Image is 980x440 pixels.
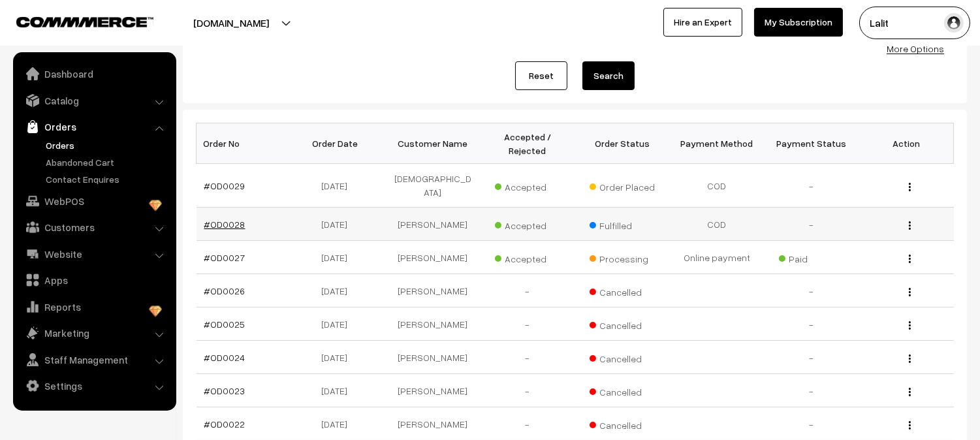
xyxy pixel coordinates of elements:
button: [DOMAIN_NAME] [148,7,315,39]
a: Reset [515,61,567,90]
th: Order No [197,123,291,164]
a: Dashboard [16,62,172,86]
td: - [765,307,859,341]
img: Menu [909,255,911,263]
a: Website [16,242,172,266]
td: [PERSON_NAME] [386,307,481,341]
td: - [481,274,575,307]
span: Accepted [495,249,560,266]
span: Cancelled [590,349,655,366]
img: Menu [909,388,911,396]
a: COMMMERCE [16,13,131,29]
span: Paid [779,249,844,266]
span: Cancelled [590,282,655,299]
a: #OD0027 [204,252,245,263]
a: #OD0028 [204,219,245,230]
td: [DATE] [291,164,386,208]
img: COMMMERCE [16,17,153,27]
td: [PERSON_NAME] [386,241,481,274]
td: - [765,274,859,307]
th: Payment Method [670,123,765,164]
a: #OD0025 [204,319,245,330]
td: - [481,374,575,407]
a: Abandoned Cart [42,155,172,169]
a: Customers [16,215,172,239]
img: Menu [909,354,911,363]
a: #OD0029 [204,180,245,191]
td: Online payment [670,241,765,274]
a: #OD0022 [204,418,245,430]
a: Reports [16,295,172,319]
th: Customer Name [386,123,481,164]
span: Processing [590,249,655,266]
a: #OD0026 [204,285,245,296]
td: [DATE] [291,274,386,307]
button: Search [582,61,635,90]
img: Menu [909,221,911,230]
td: [PERSON_NAME] [386,274,481,307]
span: Order Placed [590,177,655,194]
td: [DATE] [291,341,386,374]
button: Lalit [859,7,970,39]
td: [DATE] [291,241,386,274]
a: #OD0024 [204,352,245,363]
th: Order Date [291,123,386,164]
a: Orders [16,115,172,138]
img: user [944,13,964,33]
td: COD [670,164,765,208]
span: Fulfilled [590,215,655,232]
span: Accepted [495,215,560,232]
a: Marketing [16,321,172,345]
a: Staff Management [16,348,172,371]
th: Action [859,123,954,164]
td: - [765,341,859,374]
td: [DATE] [291,208,386,241]
a: Catalog [16,89,172,112]
span: Cancelled [590,415,655,432]
span: Cancelled [590,382,655,399]
td: COD [670,208,765,241]
span: Accepted [495,177,560,194]
th: Order Status [575,123,670,164]
td: - [765,374,859,407]
a: Contact Enquires [42,172,172,186]
td: [DATE] [291,374,386,407]
td: - [481,307,575,341]
img: Menu [909,321,911,330]
a: Settings [16,374,172,398]
td: - [765,208,859,241]
td: - [765,164,859,208]
td: [PERSON_NAME] [386,208,481,241]
a: More Options [887,43,944,54]
td: [PERSON_NAME] [386,374,481,407]
td: [PERSON_NAME] [386,341,481,374]
a: WebPOS [16,189,172,213]
th: Payment Status [765,123,859,164]
span: Cancelled [590,315,655,332]
th: Accepted / Rejected [481,123,575,164]
img: Menu [909,183,911,191]
img: Menu [909,288,911,296]
img: Menu [909,421,911,430]
a: Orders [42,138,172,152]
a: Hire an Expert [663,8,742,37]
td: [DEMOGRAPHIC_DATA] [386,164,481,208]
td: - [481,341,575,374]
a: Apps [16,268,172,292]
a: My Subscription [754,8,843,37]
td: [DATE] [291,307,386,341]
a: #OD0023 [204,385,245,396]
